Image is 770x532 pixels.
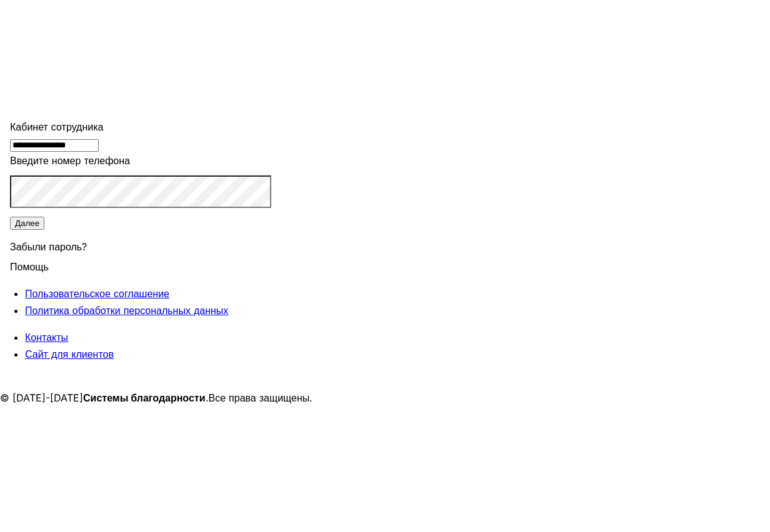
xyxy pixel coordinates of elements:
div: Кабинет сотрудника [10,119,271,135]
div: Забыли пароль? [10,231,271,259]
a: Пользовательское соглашение [25,287,169,300]
button: Далее [10,217,44,230]
div: Введите номер телефона [10,152,271,169]
a: Сайт для клиентов [25,348,114,360]
a: Контакты [25,331,68,343]
a: Политика обработки персональных данных [25,304,228,317]
span: Все права защищены. [209,392,313,404]
span: Помощь [10,253,49,273]
strong: Системы благодарности [83,392,206,404]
